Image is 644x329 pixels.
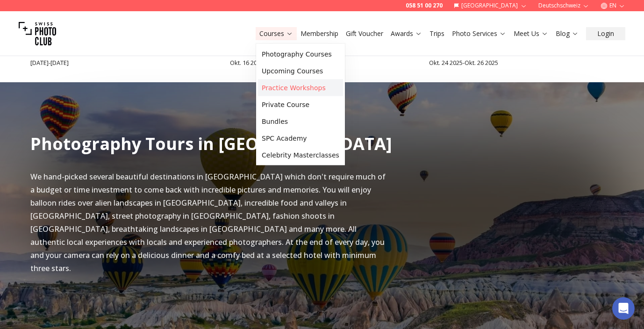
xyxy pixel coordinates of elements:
a: Celebrity Masterclasses [258,147,343,164]
a: Blog [556,29,579,38]
a: Photography Courses [258,46,343,63]
small: Okt. 24 2025 - Okt. 26 2025 [429,58,614,67]
button: Blog [552,27,582,40]
a: 058 51 00 270 [406,2,443,9]
button: Login [586,27,625,40]
h2: Photography Tours in [GEOGRAPHIC_DATA] [30,135,392,153]
a: Awards [391,29,422,38]
a: Bundles [258,113,343,130]
button: Awards [387,27,426,40]
small: Okt. 16 2025 - Okt. 19 2025 [230,58,415,67]
a: Trips [429,29,444,38]
img: Swiss photo club [19,15,56,52]
p: We hand-picked several beautiful destinations in [GEOGRAPHIC_DATA] which don't require much of a ... [30,170,389,275]
div: Open Intercom Messenger [612,297,635,320]
a: Meet Us [514,29,548,38]
a: Gift Voucher [346,29,383,38]
small: [DATE] - [DATE] [30,58,215,67]
button: Photo Services [448,27,510,40]
a: Membership [301,29,338,38]
a: Private Course [258,96,343,113]
a: Upcoming Courses [258,63,343,79]
a: Photo Services [452,29,506,38]
button: Trips [426,27,448,40]
a: Courses [259,29,293,38]
button: Gift Voucher [342,27,387,40]
button: Meet Us [510,27,552,40]
button: Membership [297,27,342,40]
a: SPC Academy [258,130,343,147]
a: Practice Workshops [258,79,343,96]
button: Courses [256,27,297,40]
